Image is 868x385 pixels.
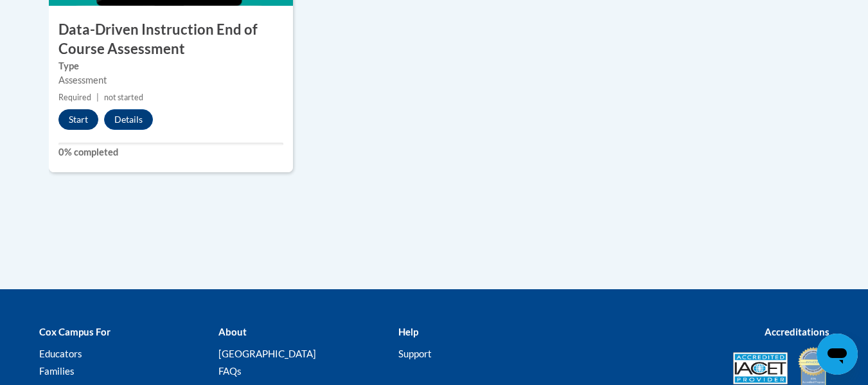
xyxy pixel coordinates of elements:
label: 0% completed [58,145,283,159]
a: [GEOGRAPHIC_DATA] [218,348,316,359]
span: | [96,93,99,102]
button: Details [104,109,153,130]
b: Help [398,326,418,337]
b: Accreditations [765,326,829,337]
a: Educators [39,348,82,359]
label: Type [58,59,283,73]
img: Accredited IACET® Provider [733,352,788,384]
a: Support [398,348,432,359]
b: About [218,326,247,337]
span: not started [104,93,143,102]
h3: Data-Driven Instruction End of Course Assessment [49,20,293,60]
span: Required [58,93,91,102]
b: Cox Campus For [39,326,111,337]
a: Families [39,365,75,377]
a: FAQs [218,365,242,377]
div: Assessment [58,73,283,87]
button: Start [58,109,98,130]
iframe: Button to launch messaging window, conversation in progress [817,334,858,375]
